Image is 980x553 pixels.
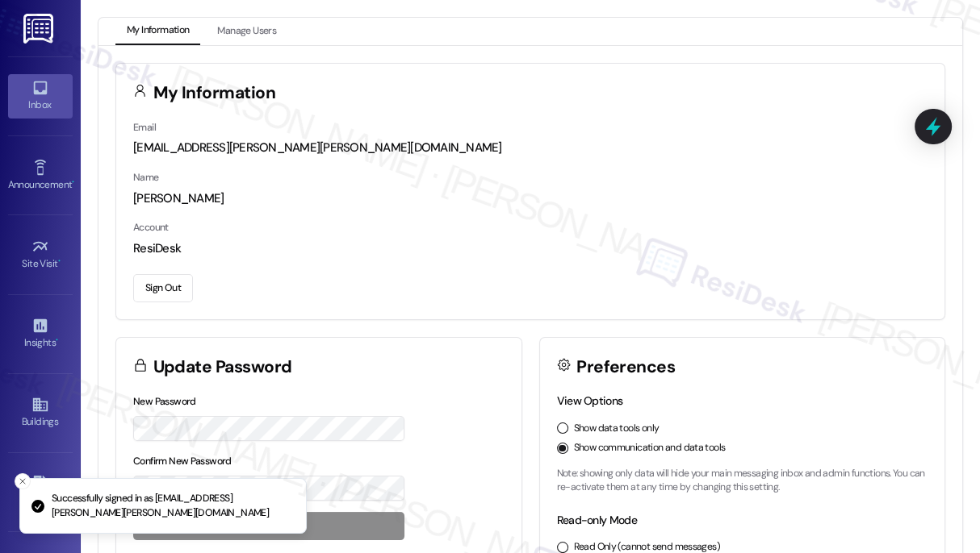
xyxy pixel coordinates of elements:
[15,473,31,489] button: Close toast
[56,335,58,346] span: •
[52,492,293,520] p: Successfully signed in as [EMAIL_ADDRESS][PERSON_NAME][PERSON_NAME][DOMAIN_NAME]
[153,85,276,102] h3: My Information
[8,74,73,118] a: Inbox
[133,221,169,234] label: Account
[206,18,287,45] button: Manage Users
[576,359,675,376] h3: Preferences
[8,312,73,355] a: Insights •
[23,14,57,44] img: ResiDesk Logo
[557,393,623,408] label: View Options
[133,274,193,302] button: Sign Out
[574,441,726,455] label: Show communication and data tools
[133,139,928,156] div: [EMAIL_ADDRESS][PERSON_NAME][PERSON_NAME][DOMAIN_NAME]
[133,171,159,184] label: Name
[115,18,200,45] button: My Information
[8,391,73,434] a: Buildings
[133,395,196,408] label: New Password
[8,233,73,276] a: Site Visit •
[8,471,73,514] a: Leads
[72,177,74,188] span: •
[133,240,928,257] div: ResiDesk
[557,467,928,495] p: Note: showing only data will hide your main messaging inbox and admin functions. You can re-activ...
[58,256,61,267] span: •
[153,359,292,376] h3: Update Password
[133,121,156,134] label: Email
[133,455,232,468] label: Confirm New Password
[557,513,637,527] label: Read-only Mode
[133,190,928,207] div: [PERSON_NAME]
[574,422,660,436] label: Show data tools only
